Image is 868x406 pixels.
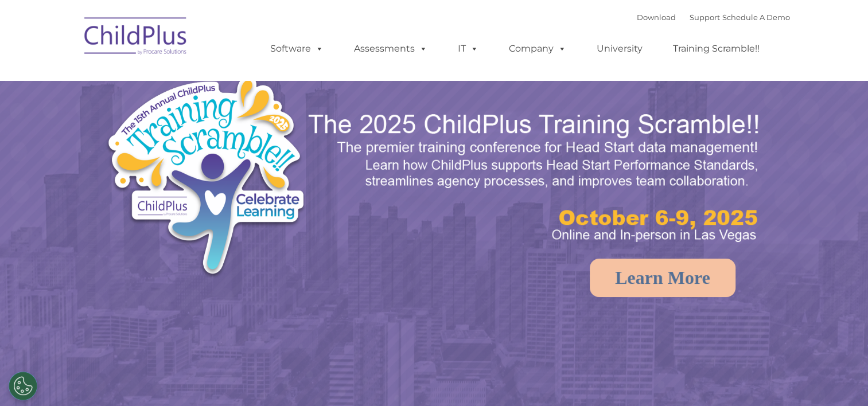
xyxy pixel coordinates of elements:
a: Schedule A Demo [722,13,790,22]
button: Cookies Settings [9,372,37,400]
a: University [585,37,654,60]
a: Learn More [590,259,735,297]
a: Training Scramble!! [661,37,771,60]
a: IT [446,37,490,60]
font: | [637,13,790,22]
img: ChildPlus by Procare Solutions [79,9,193,67]
a: Company [497,37,578,60]
a: Assessments [342,37,439,60]
a: Download [637,13,676,22]
a: Support [690,13,720,22]
a: Software [259,37,335,60]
